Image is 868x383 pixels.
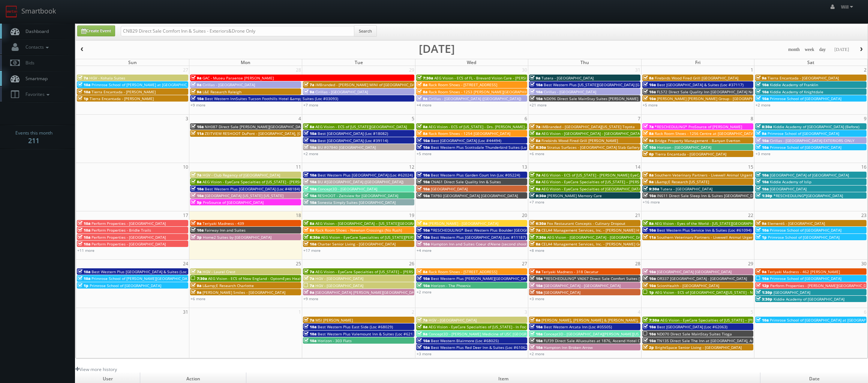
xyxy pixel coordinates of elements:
span: HGV - Laurel Crest [202,269,235,274]
span: Primrose School of [GEOGRAPHIC_DATA] [768,131,839,136]
span: 7:30a [530,235,546,240]
span: 10a [304,241,316,247]
span: 10a [417,276,430,281]
span: 10a [643,269,656,274]
span: 1:30p [756,193,772,198]
span: L&amp;E Research [US_STATE] [655,179,709,184]
span: 7a [191,269,201,274]
span: Rack Room Shoes - 1256 Centre at [GEOGRAPHIC_DATA] [655,131,754,136]
span: 8a [417,82,427,87]
span: 10a [756,276,769,281]
span: *RESCHEDULING*[GEOGRAPHIC_DATA] [774,193,843,198]
span: 7a [191,172,201,178]
span: 10a [191,193,204,198]
span: 8a [417,269,427,274]
span: 10a [756,179,769,184]
span: 10a [756,227,769,233]
a: +4 more [417,102,432,108]
span: 9a [756,75,766,81]
span: Contacts [22,44,51,50]
span: Perform Properties - [GEOGRAPHIC_DATA] [91,235,166,240]
span: Dashboard [22,28,49,34]
span: RESHOOT - Zeitview for [GEOGRAPHIC_DATA] [318,193,398,198]
span: Cirillas - [GEOGRAPHIC_DATA] [202,82,255,87]
span: 10a [78,276,90,281]
span: NH087 Direct Sale [PERSON_NAME][GEOGRAPHIC_DATA], Ascend Hotel Collection [205,124,351,129]
span: Primrose School of [GEOGRAPHIC_DATA] [770,276,841,281]
span: 7a [643,124,654,129]
span: 8:30a [530,145,546,150]
span: Bridge Property Management - Banyan Everton [655,138,740,143]
span: [PERSON_NAME] [PERSON_NAME] Group - [GEOGRAPHIC_DATA] - [STREET_ADDRESS] [657,96,807,101]
span: Primrose School of [PERSON_NAME] at [GEOGRAPHIC_DATA] [91,82,199,87]
span: 1p [756,235,767,240]
span: Kiddie Academy of [GEOGRAPHIC_DATA] (Before) [773,124,859,129]
span: Best Western InnSuites Tucson Foothills Hotel &amp; Suites (Loc #03093) [205,96,338,101]
span: Best Western Plus [GEOGRAPHIC_DATA] (Loc #62024) [318,172,413,178]
span: 9a [417,221,427,226]
span: Cirillas - [GEOGRAPHIC_DATA] [544,89,596,94]
span: 10a [756,89,769,94]
span: Best [GEOGRAPHIC_DATA] & Suites (Loc #37117) [657,82,744,87]
span: 9a [304,89,314,94]
span: 10a [530,89,543,94]
span: 8a [417,324,427,329]
span: 9a [304,290,314,295]
span: 10a [756,96,769,101]
span: 5p [191,200,202,205]
span: Tutera - [GEOGRAPHIC_DATA] [541,75,594,81]
span: 10a [78,269,90,274]
span: 8:30a [304,235,320,240]
span: [PERSON_NAME], [PERSON_NAME] & [PERSON_NAME], LLC - [GEOGRAPHIC_DATA] [541,317,686,323]
span: 11a [643,235,656,240]
span: 9a [756,269,766,274]
span: Horizon - The Phoenix [431,283,471,288]
span: 10a [417,193,430,198]
span: 10a [643,227,656,233]
span: Sonesta Simply Suites [GEOGRAPHIC_DATA] [318,200,396,205]
span: 10a [191,227,204,233]
span: [GEOGRAPHIC_DATA] [770,186,807,191]
span: 1p [78,96,88,101]
span: 10a [304,145,316,150]
span: GAC - Museu Paraense [PERSON_NAME] [202,75,274,81]
span: 10a [304,138,316,143]
span: 10a [530,276,543,281]
span: 10a [417,241,430,247]
span: Perform Properties - [GEOGRAPHIC_DATA] [91,221,166,226]
span: FL572 Direct Sale Quality Inn [GEOGRAPHIC_DATA] North I-75 [657,89,767,94]
span: 11a [191,131,204,136]
span: Bids [22,60,34,66]
span: Firebirds Wood Fired Grill [GEOGRAPHIC_DATA] [655,75,738,81]
span: 3:30p [756,296,772,302]
span: Cirillas - [GEOGRAPHIC_DATA] ([GEOGRAPHIC_DATA]) [429,96,521,101]
span: Best Western Plus [GEOGRAPHIC_DATA] & Suites (Loc #45093) [91,269,203,274]
span: 10a [78,241,90,247]
span: Kiddie Academy of Islip [770,179,811,184]
span: [GEOGRAPHIC_DATA] [US_STATE] [US_STATE] [205,193,283,198]
span: iMBranded - [GEOGRAPHIC_DATA][US_STATE] Toyota [541,124,635,129]
span: Best Western Plus Service Inn & Suites (Loc #61094) WHITE GLOVE [657,227,778,233]
span: Tierra Encantada - [PERSON_NAME] [90,96,154,101]
span: 10a [530,82,543,87]
span: 10a [78,227,90,233]
span: 10a [304,324,316,329]
span: 9a [643,138,654,143]
span: Primrose School of [GEOGRAPHIC_DATA] [770,227,841,233]
span: 8a [417,89,427,94]
span: L&E Research Raleigh [202,89,241,94]
span: 9a [756,221,766,226]
a: +9 more [190,102,205,108]
span: 10a [643,96,656,101]
span: Perform Properties - [GEOGRAPHIC_DATA] [91,241,166,247]
span: 9a [417,96,427,101]
span: 7a [304,82,314,87]
span: Kiddie Academy of [GEOGRAPHIC_DATA] [774,296,844,302]
span: Charter Senior Living - [GEOGRAPHIC_DATA] [318,241,396,247]
span: Favorites [22,91,51,97]
span: Primrose School of [GEOGRAPHIC_DATA] [90,283,161,288]
span: 10a [78,221,90,226]
a: +2 more [303,151,318,156]
span: 9a [191,283,201,288]
span: Stratus Surfaces - [GEOGRAPHIC_DATA] Slab Gallery [547,145,640,150]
